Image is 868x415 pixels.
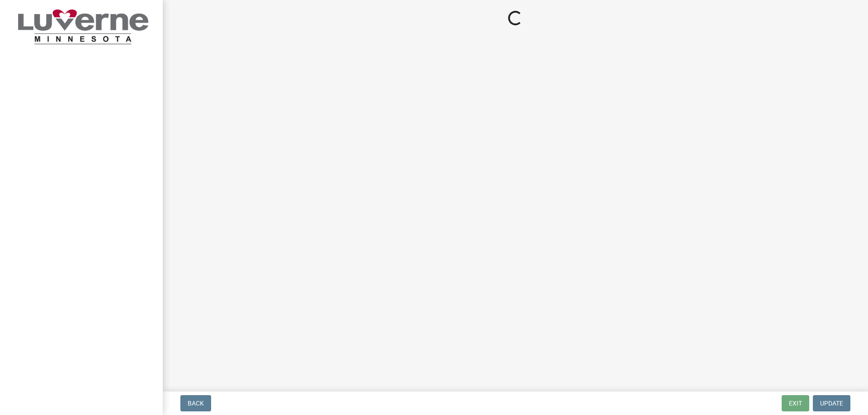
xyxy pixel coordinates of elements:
span: Update [820,400,843,407]
span: Back [188,400,204,407]
img: City of Luverne, Minnesota [18,9,148,44]
button: Update [813,395,850,411]
button: Back [180,395,211,411]
button: Exit [782,395,809,411]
